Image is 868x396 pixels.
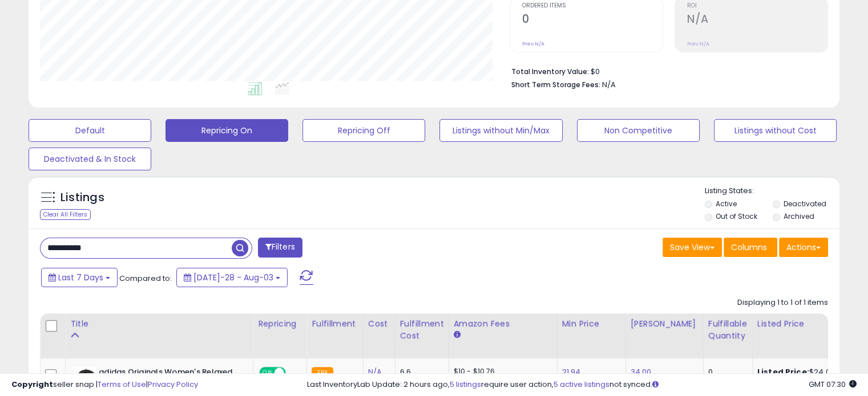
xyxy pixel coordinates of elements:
[522,40,544,47] small: Prev: N/A
[258,238,302,258] button: Filters
[708,318,748,342] div: Fulfillable Quantity
[757,318,856,330] div: Listed Price
[165,119,288,142] button: Repricing On
[511,80,600,89] b: Short Term Storage Fees:
[454,318,552,330] div: Amazon Fees
[439,119,562,142] button: Listings without Min/Max
[687,3,827,9] span: ROI
[307,379,857,390] div: Last InventoryLab Update: 2 hours ago, require user action, not synced.
[687,40,709,47] small: Prev: N/A
[176,268,288,287] button: [DATE]-28 - Aug-03
[577,119,700,142] button: Non Competitive
[11,379,53,390] strong: Copyright
[602,79,616,90] span: N/A
[783,211,814,221] label: Archived
[663,238,722,257] button: Save View
[41,268,118,287] button: Last 7 Days
[119,273,172,284] span: Compared to:
[731,242,767,253] span: Columns
[148,379,198,390] a: Privacy Policy
[454,330,461,340] small: Amazon Fees.
[312,318,358,330] div: Fulfillment
[258,318,302,330] div: Repricing
[714,119,837,142] button: Listings without Cost
[511,67,589,76] b: Total Inventory Value:
[29,119,151,142] button: Default
[60,190,104,206] h5: Listings
[779,238,828,257] button: Actions
[724,238,777,257] button: Columns
[511,64,819,77] li: $0
[687,13,827,28] h2: N/A
[450,379,481,390] a: 5 listings
[368,318,390,330] div: Cost
[554,379,609,390] a: 5 active listings
[737,297,828,308] div: Displaying 1 to 1 of 1 items
[783,199,826,209] label: Deactivated
[631,318,699,330] div: [PERSON_NAME]
[302,119,425,142] button: Repricing Off
[522,3,663,9] span: Ordered Items
[522,13,663,28] h2: 0
[705,186,839,197] p: Listing States:
[29,148,151,170] button: Deactivated & In Stock
[400,318,444,342] div: Fulfillment Cost
[562,318,621,330] div: Min Price
[716,199,737,209] label: Active
[98,379,146,390] a: Terms of Use
[40,209,91,220] div: Clear All Filters
[70,318,248,330] div: Title
[58,272,103,283] span: Last 7 Days
[193,272,273,283] span: [DATE]-28 - Aug-03
[809,379,857,390] span: 2025-08-11 07:30 GMT
[11,379,198,390] div: seller snap | |
[716,211,757,221] label: Out of Stock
